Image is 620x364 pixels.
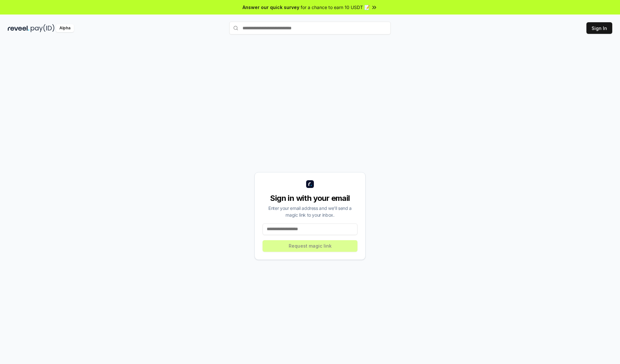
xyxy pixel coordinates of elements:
div: Sign in with your email [263,193,357,203]
div: Enter your email address and we’ll send a magic link to your inbox. [263,205,357,218]
span: for a chance to earn 10 USDT 📝 [301,4,370,11]
span: Answer our quick survey [243,4,299,11]
img: logo_small [306,180,314,188]
img: reveel_dark [8,24,29,32]
div: Alpha [56,24,74,32]
button: Sign In [586,22,612,34]
img: pay_id [31,24,55,32]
